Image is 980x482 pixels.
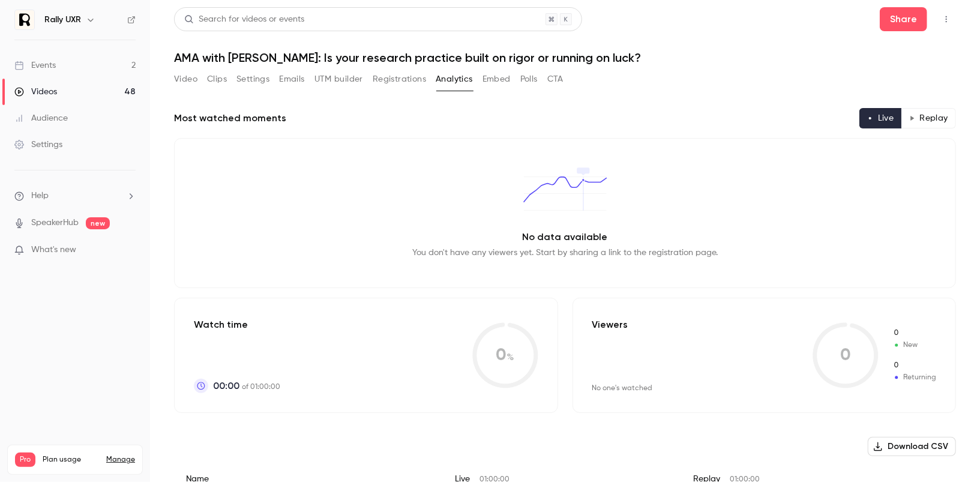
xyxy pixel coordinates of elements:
span: Pro [15,453,35,467]
iframe: Noticeable Trigger [121,245,136,256]
li: help-dropdown-opener [14,190,136,202]
span: Help [31,190,49,202]
button: Registrations [373,70,426,89]
button: UTM builder [314,70,363,89]
div: Settings [14,139,62,151]
button: Clips [207,70,227,89]
span: 00:00 [213,379,239,393]
button: Polls [520,70,538,89]
p: You don't have any viewers yet. Start by sharing a link to the registration page. [412,247,718,259]
span: New [893,340,936,351]
span: What's new [31,244,76,256]
div: Videos [14,86,57,98]
div: Events [14,59,56,71]
h2: Most watched moments [174,111,286,125]
button: Top Bar Actions [937,10,956,29]
span: Returning [893,372,936,383]
p: Watch time [194,318,280,332]
h6: Rally UXR [44,14,81,26]
button: Settings [236,70,269,89]
span: Plan usage [43,455,99,465]
p: Viewers [592,318,628,332]
button: Video [174,70,197,89]
button: Emails [279,70,304,89]
div: Search for videos or events [184,13,304,26]
span: Returning [893,360,936,371]
a: SpeakerHub [31,217,79,229]
button: Download CSV [868,437,956,456]
a: Manage [106,455,135,465]
img: Rally UXR [15,10,34,29]
button: Live [859,108,902,128]
button: Analytics [436,70,473,89]
button: Share [880,7,927,31]
p: No data available [523,230,608,244]
button: Replay [901,108,956,128]
p: of 01:00:00 [213,379,280,393]
span: New [893,328,936,339]
h1: AMA with [PERSON_NAME]: Is your research practice built on rigor or running on luck? [174,50,956,65]
button: Embed [482,70,511,89]
span: new [86,217,110,229]
button: CTA [547,70,564,89]
div: Audience [14,112,68,124]
div: No one's watched [592,384,653,393]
